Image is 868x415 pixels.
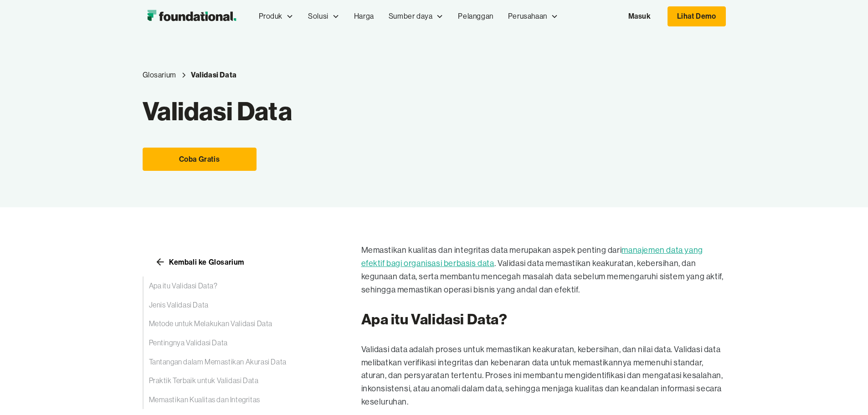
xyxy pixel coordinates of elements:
[149,357,287,366] font: Tantangan dalam Memastikan Akurasi Data
[347,1,381,31] a: Harga
[143,7,241,26] a: rumah
[389,12,433,20] font: Sumber daya
[361,311,508,328] font: Apa itu Validasi Data?
[143,371,325,390] a: Praktik Terbaik untuk Validasi Data
[508,12,547,20] font: Perusahaan
[191,69,237,81] a: Validasi Data
[361,246,703,268] a: manajemen data yang efektif bagi organisasi berbasis data
[458,12,493,20] font: Pelanggan
[501,1,565,31] div: Perusahaan
[361,259,724,294] font: . Validasi data memastikan keakuratan, kebersihan, dan kegunaan data, serta membantu mencegah mas...
[308,12,329,20] font: Solusi
[143,296,325,315] a: Jenis Validasi Data
[149,395,260,404] font: Memastikan Kualitas dan Integritas
[143,71,176,79] font: Glosarium
[143,390,325,410] a: Memastikan Kualitas dan Integritas
[677,11,716,20] font: Lihat Demo
[169,257,244,266] font: Kembali ke Glosarium
[143,95,293,127] font: Validasi Data
[451,1,500,31] a: Pelanggan
[191,70,237,79] font: Validasi Data
[252,1,301,31] div: Produk
[143,277,325,296] a: Apa itu Validasi Data?
[143,7,241,26] img: Logo Dasar
[149,338,228,347] font: Pentingnya Validasi Data
[361,345,723,406] font: Validasi data adalah proses untuk memastikan keakuratan, kebersihan, dan nilai data. Validasi dat...
[143,255,257,269] a: Kembali ke Glosarium
[149,281,218,290] font: Apa itu Validasi Data?
[301,1,347,31] div: Solusi
[149,319,273,328] font: Metode untuk Melakukan Validasi Data
[354,12,374,20] font: Harga
[619,7,660,26] a: Masuk
[179,154,220,164] font: Coba Gratis
[149,376,259,385] font: Praktik Terbaik untuk Validasi Data
[143,333,325,353] a: Pentingnya Validasi Data
[668,6,726,26] a: Lihat Demo
[259,12,283,20] font: Produk
[381,1,451,31] div: Sumber daya
[143,148,257,171] a: Coba Gratis
[143,353,325,372] a: Tantangan dalam Memastikan Akurasi Data
[628,11,651,20] font: Masuk
[149,300,209,309] font: Jenis Validasi Data
[361,246,622,255] font: Memastikan kualitas dan integritas data merupakan aspek penting dari
[143,69,176,81] a: Glosarium
[143,314,325,333] a: Metode untuk Melakukan Validasi Data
